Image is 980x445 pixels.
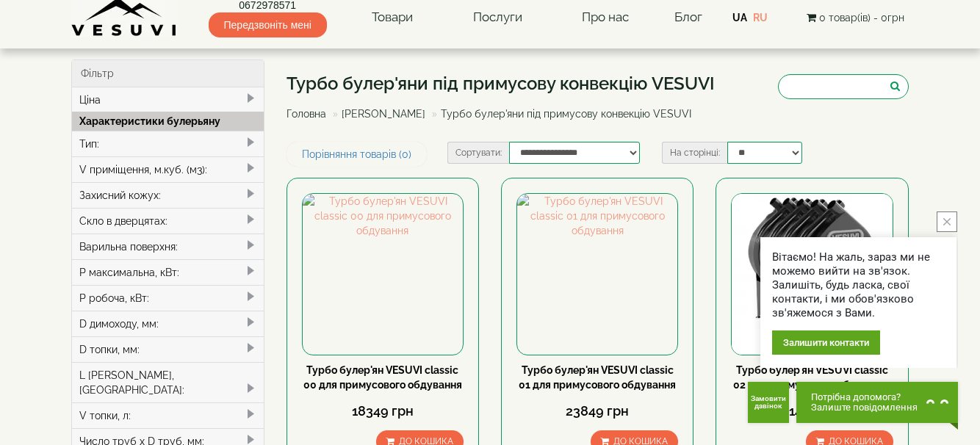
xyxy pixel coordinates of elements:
label: На сторінці: [662,142,727,164]
a: Турбо булер'ян VESUVI classic 01 для примусового обдування [519,364,676,391]
a: Послуги [458,1,537,35]
div: Фільтр [72,60,264,87]
div: Захисний кожух: [72,182,264,208]
a: Турбо булер'ян VESUVI classic 00 для примусового обдування [303,364,462,391]
button: close button [937,211,957,232]
a: Турбо булер'ян VESUVI classic 02 для примусового обдування [733,364,891,391]
div: 23849 грн [516,402,678,421]
span: Потрібна допомога? [811,392,918,402]
div: P максимальна, кВт: [72,259,264,285]
span: 0 товар(ів) - 0грн [819,12,904,23]
img: Турбо булер'ян VESUVI classic 01 для примусового обдування [517,194,677,354]
label: Сортувати: [447,142,509,164]
button: Chat button [796,382,958,423]
span: Залиште повідомлення [811,402,918,413]
div: D топки, мм: [72,336,264,362]
a: Про нас [567,1,644,35]
h1: Турбо булер'яни під примусову конвекцію VESUVI [287,74,715,93]
a: Товари [357,1,428,35]
div: V топки, л: [72,402,264,428]
div: Варильна поверхня: [72,234,264,259]
a: Головна [287,108,326,120]
img: Турбо булер'ян VESUVI classic 00 для примусового обдування [303,194,463,354]
div: P робоча, кВт: [72,285,264,311]
button: Get Call button [748,382,789,423]
a: [PERSON_NAME] [342,108,425,120]
div: Скло в дверцятах: [72,208,264,234]
div: Ціна [72,87,264,112]
li: Турбо булер'яни під примусову конвекцію VESUVI [428,106,691,121]
span: Передзвоніть мені [209,12,327,37]
a: RU [753,12,768,23]
span: Замовити дзвінок [751,395,786,410]
div: Характеристики булерьяну [72,112,264,131]
div: Залишити контакти [772,330,880,355]
div: Тип: [72,131,264,156]
div: D димоходу, мм: [72,311,264,336]
button: 0 товар(ів) - 0грн [802,10,909,26]
a: Блог [674,10,702,24]
div: 31479 грн [731,402,893,421]
div: V приміщення, м.куб. (м3): [72,156,264,182]
a: Порівняння товарів (0) [287,142,427,167]
div: 18349 грн [302,402,464,421]
div: L [PERSON_NAME], [GEOGRAPHIC_DATA]: [72,362,264,402]
a: UA [732,12,747,23]
img: Турбо булер'ян VESUVI classic 02 для примусового обдування [732,194,892,354]
div: Вітаємо! На жаль, зараз ми не можемо вийти на зв'язок. Залишіть, будь ласка, свої контакти, і ми ... [772,250,945,320]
